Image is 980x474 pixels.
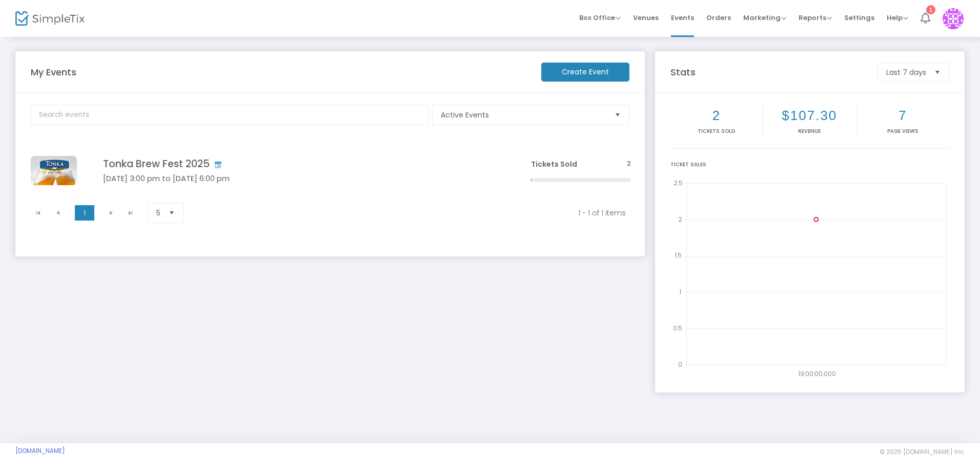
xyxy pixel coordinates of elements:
span: Last 7 days [886,67,926,77]
span: Events [671,5,694,31]
span: Reports [799,13,832,23]
text: 0.5 [673,324,682,332]
text: 2.5 [673,179,683,187]
span: Help [887,13,908,23]
text: 19:00:00.000 [798,369,836,378]
span: Box Office [579,13,621,23]
a: [DOMAIN_NAME] [15,447,65,455]
text: 0 [678,360,682,369]
span: Marketing [743,13,786,23]
span: © 2025 [DOMAIN_NAME] Inc. [880,448,965,456]
m-panel-title: My Events [26,65,536,79]
span: Venues [633,5,659,31]
text: 2 [678,214,682,223]
button: Select [165,203,179,223]
div: Data table [25,143,637,198]
button: Select [930,63,945,81]
m-button: Create Event [541,63,629,82]
h4: Tonka Brew Fest 2025 [103,158,500,170]
kendo-pager-info: 1 - 1 of 1 items [202,208,626,218]
text: 1.5 [675,251,682,260]
span: Orders [706,5,731,31]
div: Ticket Sales [670,161,949,168]
button: Select [610,105,625,125]
h2: 2 [672,108,761,124]
span: Settings [844,5,874,31]
p: Page Views [859,127,947,135]
span: 2 [627,159,631,169]
img: CompanyPostImage3MWPSBrandLaunch3.png [31,156,77,185]
m-panel-title: Stats [665,65,872,79]
span: Active Events [441,110,606,120]
h2: 7 [859,108,947,124]
text: 1 [679,287,681,296]
h2: $107.30 [765,108,853,124]
div: 1 [926,5,935,14]
input: Search events [31,105,429,125]
h5: [DATE] 3:00 pm to [DATE] 6:00 pm [103,174,500,183]
p: Revenue [765,127,853,135]
span: Page 1 [75,205,94,221]
p: Tickets sold [672,127,761,135]
span: 5 [156,208,160,218]
span: Tickets Sold [531,159,577,169]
